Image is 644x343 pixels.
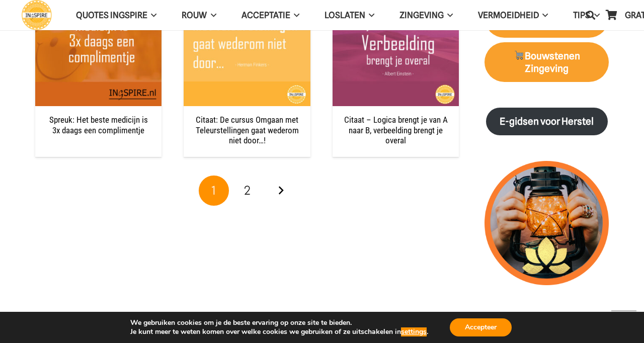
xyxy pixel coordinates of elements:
[399,10,444,20] span: Zingeving
[211,183,216,198] span: 1
[514,50,580,74] strong: Bouwstenen Zingeving
[485,161,609,285] img: lichtpuntjes voor in donkere tijden
[485,42,609,82] a: 🛒Bouwstenen Zingeving
[196,115,299,145] a: Citaat: De cursus Omgaan met Teleurstellingen gaat wederom niet door…!
[514,50,524,60] img: 🛒
[76,10,147,20] span: QUOTES INGSPIRE
[242,10,290,20] span: Acceptatie
[199,176,229,206] span: Pagina 1
[500,116,594,127] strong: E-gidsen voor Herstel
[539,3,548,28] span: VERMOEIDHEID Menu
[486,108,608,135] a: E-gidsen voor Herstel
[169,3,228,28] a: ROUWROUW Menu
[581,3,601,28] a: Zoeken
[444,3,453,28] span: Zingeving Menu
[130,327,428,336] p: Je kunt meer te weten komen over welke cookies we gebruiken of ze uitschakelen in .
[611,310,636,335] a: Terug naar top
[207,3,216,28] span: ROUW Menu
[465,3,560,28] a: VERMOEIDHEIDVERMOEIDHEID Menu
[450,318,512,336] button: Accepteer
[478,10,539,20] span: VERMOEIDHEID
[63,3,169,28] a: QUOTES INGSPIREQUOTES INGSPIRE Menu
[573,10,590,20] span: TIPS
[49,115,148,135] a: Spreuk: Het beste medicijn is 3x daags een complimentje
[244,183,251,198] span: 2
[147,3,156,28] span: QUOTES INGSPIRE Menu
[325,10,365,20] span: Loslaten
[182,10,207,20] span: ROUW
[130,318,428,327] p: We gebruiken cookies om je de beste ervaring op onze site te bieden.
[312,3,387,28] a: LoslatenLoslaten Menu
[232,176,262,206] a: Pagina 2
[365,3,374,28] span: Loslaten Menu
[290,3,299,28] span: Acceptatie Menu
[229,3,312,28] a: AcceptatieAcceptatie Menu
[344,115,448,145] a: Citaat – Logica brengt je van A naar B, verbeelding brengt je overal
[560,3,612,28] a: TIPSTIPS Menu
[401,327,427,336] button: settings
[387,3,465,28] a: ZingevingZingeving Menu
